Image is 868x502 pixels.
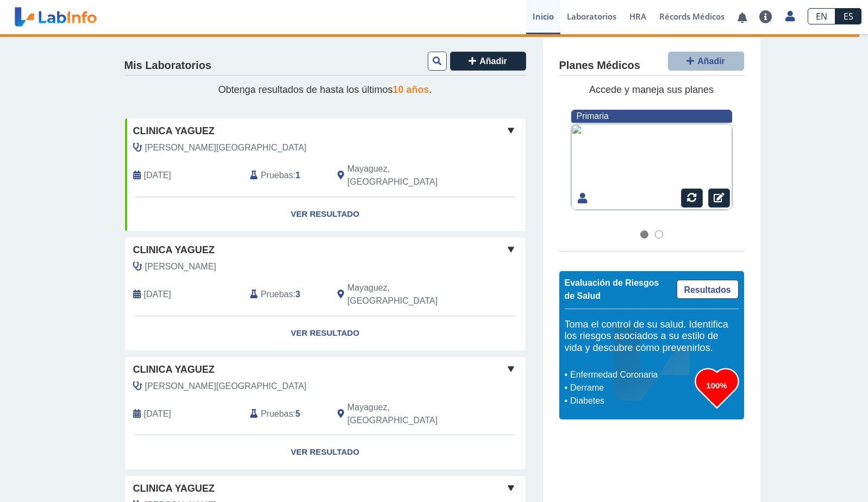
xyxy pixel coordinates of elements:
[145,260,216,273] span: Roman Torreguitart, William
[133,481,215,496] span: Clinica Yaguez
[668,52,744,71] button: Añadir
[145,141,307,154] span: Carrero Quinones, Milton
[125,316,526,350] a: Ver Resultado
[835,8,861,24] a: ES
[565,278,659,300] span: Evaluación de Riesgos de Salud
[296,290,301,299] b: 3
[124,59,211,72] h4: Mis Laboratorios
[242,281,329,308] div: :
[347,162,467,189] span: Mayaguez, PR
[145,380,307,393] span: Carrero Quinones, Milton
[450,52,526,71] button: Añadir
[347,401,467,427] span: Mayaguez, PR
[125,435,526,469] a: Ver Resultado
[347,281,467,308] span: Mayaguez, PR
[565,319,739,354] h5: Toma el control de su salud. Identifica los riesgos asociados a su estilo de vida y descubre cómo...
[695,379,739,392] h3: 100%
[559,59,640,72] h4: Planes Médicos
[261,169,293,182] span: Pruebas
[125,197,526,231] a: Ver Resultado
[567,381,695,394] li: Derrame
[577,111,609,121] span: Primaria
[296,409,301,418] b: 5
[144,169,171,182] span: 2025-08-19
[261,288,293,301] span: Pruebas
[393,84,429,95] span: 10 años
[567,368,695,381] li: Enfermedad Coronaria
[133,243,215,258] span: Clinica Yaguez
[697,57,725,66] span: Añadir
[296,171,301,180] b: 1
[133,362,215,377] span: Clinica Yaguez
[589,84,714,95] span: Accede y maneja sus planes
[629,11,646,22] span: HRA
[144,407,171,421] span: 2024-12-04
[144,288,171,301] span: 2025-06-17
[242,401,329,427] div: :
[218,84,432,95] span: Obtenga resultados de hasta los últimos .
[808,8,835,24] a: EN
[242,162,329,189] div: :
[479,57,507,66] span: Añadir
[567,394,695,407] li: Diabetes
[133,124,215,139] span: Clinica Yaguez
[677,280,739,299] a: Resultados
[261,407,293,421] span: Pruebas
